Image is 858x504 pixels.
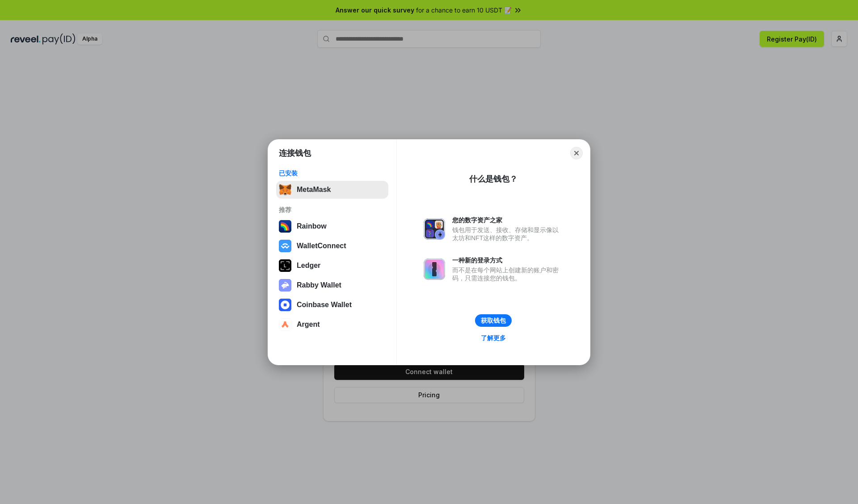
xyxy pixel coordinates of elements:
[279,220,291,233] img: svg+xml,%3Csvg%20width%3D%22120%22%20height%3D%22120%22%20viewBox%3D%220%200%20120%20120%22%20fil...
[276,276,388,294] button: Rabby Wallet
[297,186,331,194] div: MetaMask
[279,299,291,311] img: svg+xml,%3Csvg%20width%3D%2228%22%20height%3D%2228%22%20viewBox%3D%220%200%2028%2028%22%20fill%3D...
[276,237,388,255] button: WalletConnect
[297,222,327,230] div: Rainbow
[279,148,311,158] h1: 连接钱包
[297,281,341,289] div: Rabby Wallet
[469,174,517,184] div: 什么是钱包？
[297,301,352,309] div: Coinbase Wallet
[276,217,388,235] button: Rainbow
[297,242,346,250] div: WalletConnect
[481,334,506,342] div: 了解更多
[424,218,445,240] img: svg+xml,%3Csvg%20xmlns%3D%22http%3A%2F%2Fwww.w3.org%2F2000%2Fsvg%22%20fill%3D%22none%22%20viewBox...
[297,321,320,329] div: Argent
[279,279,291,292] img: svg+xml,%3Csvg%20xmlns%3D%22http%3A%2F%2Fwww.w3.org%2F2000%2Fsvg%22%20fill%3D%22none%22%20viewBox...
[481,317,506,325] div: 获取钱包
[475,332,511,344] a: 了解更多
[452,226,563,242] div: 钱包用于发送、接收、存储和显示像以太坊和NFT这样的数字资产。
[279,318,291,331] img: svg+xml,%3Csvg%20width%3D%2228%22%20height%3D%2228%22%20viewBox%3D%220%200%2028%2028%22%20fill%3D...
[276,296,388,314] button: Coinbase Wallet
[297,262,320,270] div: Ledger
[279,206,386,214] div: 推荐
[452,216,563,224] div: 您的数字资产之家
[276,181,388,199] button: MetaMask
[276,257,388,275] button: Ledger
[424,258,445,280] img: svg+xml,%3Csvg%20xmlns%3D%22http%3A%2F%2Fwww.w3.org%2F2000%2Fsvg%22%20fill%3D%22none%22%20viewBox...
[475,314,512,327] button: 获取钱包
[279,259,291,272] img: svg+xml,%3Csvg%20xmlns%3D%22http%3A%2F%2Fwww.w3.org%2F2000%2Fsvg%22%20width%3D%2228%22%20height%3...
[452,266,563,282] div: 而不是在每个网站上创建新的账户和密码，只需连接您的钱包。
[276,316,388,333] button: Argent
[279,169,386,177] div: 已安装
[570,147,583,159] button: Close
[452,256,563,264] div: 一种新的登录方式
[279,183,291,196] img: svg+xml,%3Csvg%20fill%3D%22none%22%20height%3D%2233%22%20viewBox%3D%220%200%2035%2033%22%20width%...
[279,240,291,252] img: svg+xml,%3Csvg%20width%3D%2228%22%20height%3D%2228%22%20viewBox%3D%220%200%2028%2028%22%20fill%3D...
